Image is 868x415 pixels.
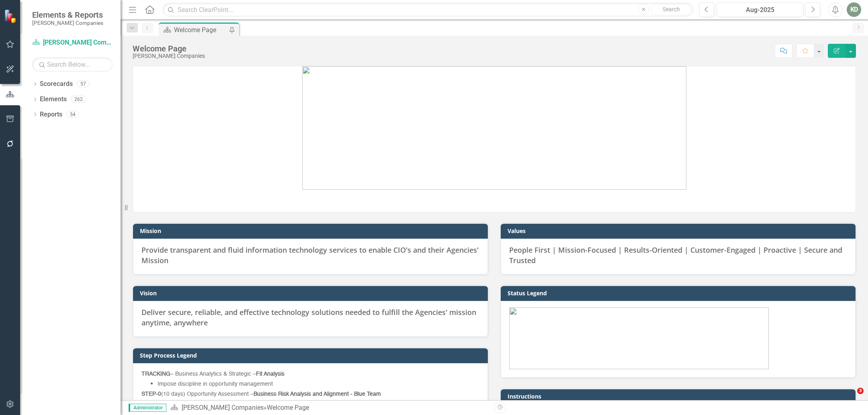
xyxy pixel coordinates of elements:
[663,6,680,12] span: Search
[254,391,381,397] strong: Business Risk Analysis and Alignment - Blue Team
[302,66,686,190] img: image%20v4.png
[256,371,285,377] strong: Fit Analysis
[40,95,67,104] a: Elements
[77,81,90,88] div: 57
[847,2,861,17] button: KD
[141,245,479,265] span: Provide transparent and fluid information technology services to enable CIO's and their Agencies'...
[140,228,484,234] h3: Mission
[163,3,693,17] input: Search ClearPoint...
[32,20,103,26] small: [PERSON_NAME] Companies
[719,5,800,15] div: Aug-2025
[651,4,691,15] button: Search
[141,371,285,377] span: – Business Analytics & Strategic –
[32,38,113,47] a: [PERSON_NAME] Companies
[32,57,113,72] input: Search Below...
[508,393,852,399] h3: Instructions
[40,80,73,89] a: Scorecards
[508,290,852,296] h3: Status Legend
[182,404,264,411] a: [PERSON_NAME] Companies
[717,2,803,17] button: Aug-2025
[141,391,381,397] span: (10 days) Opportunity Assessment –
[158,381,273,387] span: Impose discipline in opportunity management
[170,403,488,413] div: »
[267,404,309,411] div: Welcome Page
[129,404,166,412] span: Administrator
[508,228,852,234] h3: Values
[40,110,62,119] a: Reports
[133,53,205,59] div: [PERSON_NAME] Companies
[141,307,476,327] span: Deliver secure, reliable, and effective technology solutions needed to fulfill the Agencies' miss...
[841,388,860,407] iframe: Intercom live chat
[174,25,227,35] div: Welcome Page
[66,111,79,118] div: 54
[140,290,484,296] h3: Vision
[32,10,103,20] span: Elements & Reports
[857,388,864,394] span: 3
[133,44,205,53] div: Welcome Page
[509,307,769,369] img: image%20v3.png
[141,391,161,397] strong: STEP-0
[141,371,170,377] strong: TRACKING
[4,9,18,23] img: ClearPoint Strategy
[71,96,86,103] div: 262
[140,352,484,358] h3: Step Process Legend
[509,245,842,265] span: People First | Mission-Focused | Results-Oriented | Customer-Engaged | Proactive | Secure and Tru...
